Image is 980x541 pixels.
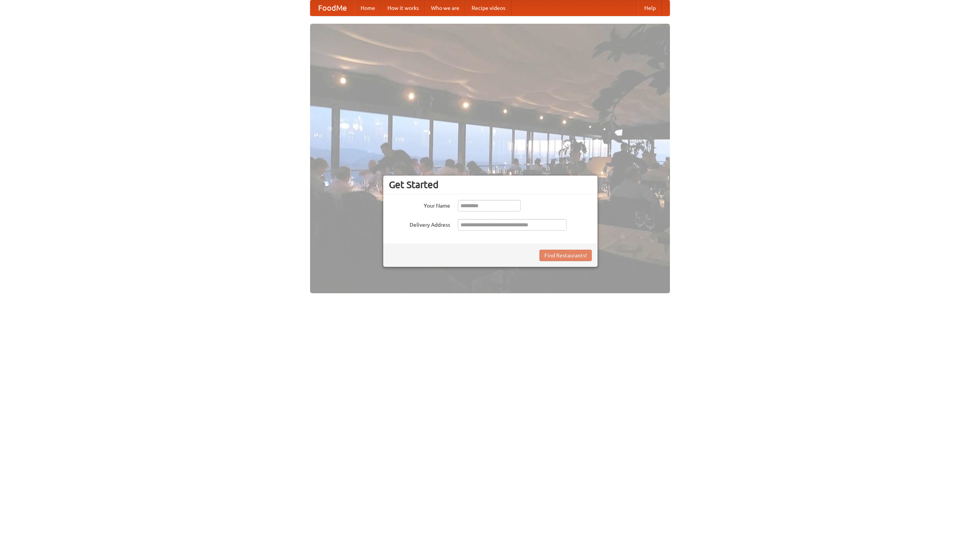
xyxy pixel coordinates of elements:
a: FoodMe [310,0,354,16]
button: Find Restaurants! [539,250,592,261]
a: How it works [381,0,425,16]
label: Your Name [389,200,450,210]
label: Delivery Address [389,219,450,229]
a: Help [638,0,662,16]
a: Home [354,0,381,16]
a: Who we are [425,0,465,16]
h3: Get Started [389,179,592,190]
a: Recipe videos [465,0,511,16]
